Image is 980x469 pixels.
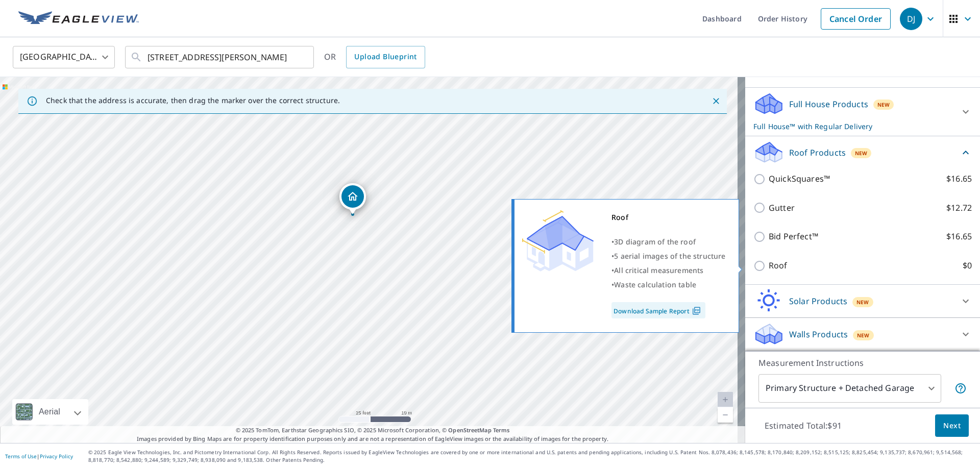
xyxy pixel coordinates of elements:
[614,251,725,261] span: 5 aerial images of the structure
[758,357,967,369] p: Measurement Instructions
[236,426,510,435] span: © 2025 TomTom, Earthstar Geographics SIO, © 2025 Microsoft Corporation, ©
[611,278,726,292] div: •
[493,426,510,434] a: Terms
[753,289,972,313] div: Solar ProductsNew
[856,298,869,306] span: New
[346,46,425,68] a: Upload Blueprint
[769,202,795,214] p: Gutter
[709,94,723,108] button: Close
[611,235,726,249] div: •
[877,101,890,109] span: New
[18,11,139,27] img: EV Logo
[354,51,416,63] span: Upload Blueprint
[758,374,941,403] div: Primary Structure + Detached Garage
[789,328,848,340] p: Walls Products
[5,453,37,460] a: Terms of Use
[753,322,972,347] div: Walls ProductsNew
[614,280,696,289] span: Waste calculation table
[855,149,868,157] span: New
[769,230,818,243] p: Bid Perfect™
[718,392,733,407] a: Current Level 20, Zoom In Disabled
[88,449,975,464] p: © 2025 Eagle View Technologies, Inc. and Pictometry International Corp. All Rights Reserved. Repo...
[36,399,63,425] div: Aerial
[46,96,340,105] p: Check that the address is accurate, then drag the marker over the correct structure.
[614,265,703,275] span: All critical measurements
[148,43,293,71] input: Search by address or latitude-longitude
[935,414,969,437] button: Next
[769,172,830,185] p: QuickSquares™
[857,331,870,339] span: New
[789,98,868,110] p: Full House Products
[769,259,788,272] p: Roof
[611,249,726,263] div: •
[690,306,703,315] img: Pdf Icon
[900,8,922,30] div: DJ
[946,172,972,185] p: $16.65
[753,92,972,132] div: Full House ProductsNewFull House™ with Regular Delivery
[611,263,726,278] div: •
[943,419,961,432] span: Next
[611,210,726,225] div: Roof
[339,183,366,215] div: Dropped pin, building 1, Residential property, 211 W Alene Dr Mabank, TX 75147
[324,46,425,68] div: OR
[448,426,491,434] a: OpenStreetMap
[40,453,73,460] a: Privacy Policy
[522,210,594,271] img: Premium
[5,453,73,459] p: |
[954,382,967,394] span: Your report will include the primary structure and a detached garage if one exists.
[789,146,846,159] p: Roof Products
[718,407,733,423] a: Current Level 20, Zoom Out
[963,259,972,272] p: $0
[13,43,115,71] div: [GEOGRAPHIC_DATA]
[946,202,972,214] p: $12.72
[611,302,705,318] a: Download Sample Report
[946,230,972,243] p: $16.65
[789,295,847,307] p: Solar Products
[12,399,88,425] div: Aerial
[756,414,850,437] p: Estimated Total: $91
[614,237,696,246] span: 3D diagram of the roof
[753,140,972,164] div: Roof ProductsNew
[753,121,953,132] p: Full House™ with Regular Delivery
[821,8,891,30] a: Cancel Order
